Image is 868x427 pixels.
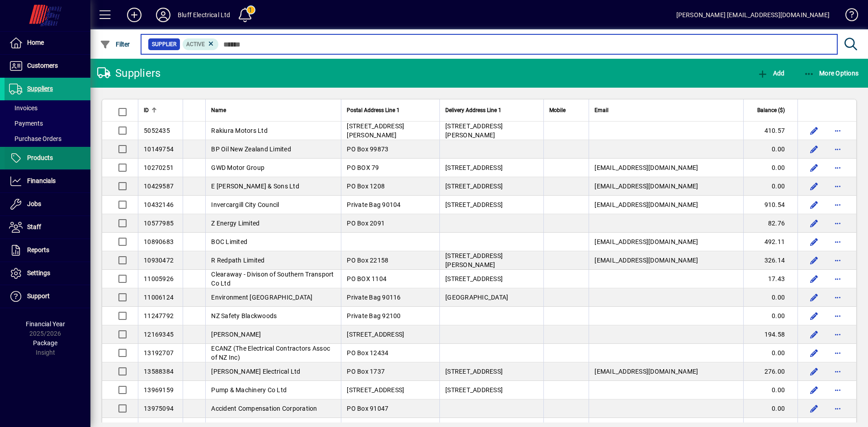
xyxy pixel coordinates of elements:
[743,270,797,288] td: 17.43
[144,220,174,227] span: 10577985
[27,177,56,184] span: Financials
[98,36,132,52] button: Filter
[347,312,401,319] span: Private Bag 92100
[144,349,174,357] span: 13192707
[144,105,177,115] div: ID
[445,252,503,268] span: [STREET_ADDRESS][PERSON_NAME]
[211,105,226,115] span: Name
[347,294,401,301] span: Private Bag 90116
[5,262,90,285] a: Settings
[830,216,845,230] button: More options
[830,179,845,193] button: More options
[211,105,335,115] div: Name
[830,160,845,175] button: More options
[445,183,503,190] span: [STREET_ADDRESS]
[347,201,401,208] span: Private Bag 90104
[144,257,174,264] span: 10930472
[5,170,90,192] a: Financials
[445,122,503,139] span: [STREET_ADDRESS][PERSON_NAME]
[807,327,821,342] button: Edit
[830,290,845,305] button: More options
[830,364,845,379] button: More options
[347,257,388,264] span: PO Box 22158
[743,381,797,399] td: 0.00
[211,145,291,153] span: BP Oil New Zealand Limited
[743,307,797,325] td: 0.00
[144,127,170,134] span: 5052435
[144,275,174,282] span: 11005926
[743,362,797,381] td: 276.00
[27,39,44,46] span: Home
[594,257,698,264] span: [EMAIL_ADDRESS][DOMAIN_NAME]
[743,140,797,159] td: 0.00
[27,200,41,207] span: Jobs
[347,164,379,171] span: PO BOX 79
[594,238,698,245] span: [EMAIL_ADDRESS][DOMAIN_NAME]
[830,142,845,156] button: More options
[144,331,174,338] span: 12169345
[144,145,174,153] span: 10149754
[807,401,821,416] button: Edit
[144,164,174,171] span: 10270251
[178,8,231,22] div: Bluff Electrical Ltd
[802,65,861,81] button: More Options
[347,220,385,227] span: PO Box 2091
[743,325,797,344] td: 194.58
[755,65,787,81] button: Add
[347,331,404,338] span: [STREET_ADDRESS]
[211,164,264,171] span: GWD Motor Group
[594,183,698,190] span: [EMAIL_ADDRESS][DOMAIN_NAME]
[186,41,205,47] span: Active
[676,8,830,22] div: [PERSON_NAME] [EMAIL_ADDRESS][DOMAIN_NAME]
[830,346,845,360] button: More options
[839,2,857,31] a: Knowledge Base
[144,294,174,301] span: 11006124
[27,62,58,69] span: Customers
[5,193,90,216] a: Jobs
[5,131,90,146] a: Purchase Orders
[807,383,821,397] button: Edit
[807,197,821,212] button: Edit
[5,55,90,77] a: Customers
[743,196,797,214] td: 910.54
[211,201,279,208] span: Invercargill City Council
[445,105,501,115] span: Delivery Address Line 1
[830,327,845,342] button: More options
[445,386,503,394] span: [STREET_ADDRESS]
[830,197,845,212] button: More options
[33,339,57,347] span: Package
[347,405,388,412] span: PO Box 91047
[5,147,90,169] a: Products
[211,127,268,134] span: Rakiura Motors Ltd
[807,309,821,323] button: Edit
[211,405,317,412] span: Accident Compensation Corporation
[211,345,330,361] span: ECANZ (The Electrical Contractors Assoc of NZ Inc)
[830,235,845,249] button: More options
[144,405,174,412] span: 13975094
[743,344,797,362] td: 0.00
[807,290,821,305] button: Edit
[144,105,149,115] span: ID
[144,368,174,375] span: 13588384
[27,246,49,253] span: Reports
[445,275,503,282] span: [STREET_ADDRESS]
[347,275,387,282] span: PO BOX 1104
[830,383,845,397] button: More options
[549,105,583,115] div: Mobile
[9,135,61,142] span: Purchase Orders
[211,386,287,394] span: Pump & Machinery Co Ltd
[5,239,90,262] a: Reports
[830,309,845,323] button: More options
[347,105,400,115] span: Postal Address Line 1
[144,312,174,319] span: 11247792
[120,7,149,23] button: Add
[757,70,784,77] span: Add
[211,271,334,287] span: Clearaway - Divison of Southern Transport Co Ltd
[152,40,176,49] span: Supplier
[807,123,821,138] button: Edit
[211,183,299,190] span: E [PERSON_NAME] & Sons Ltd
[830,123,845,138] button: More options
[807,272,821,286] button: Edit
[807,346,821,360] button: Edit
[144,386,174,394] span: 13969159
